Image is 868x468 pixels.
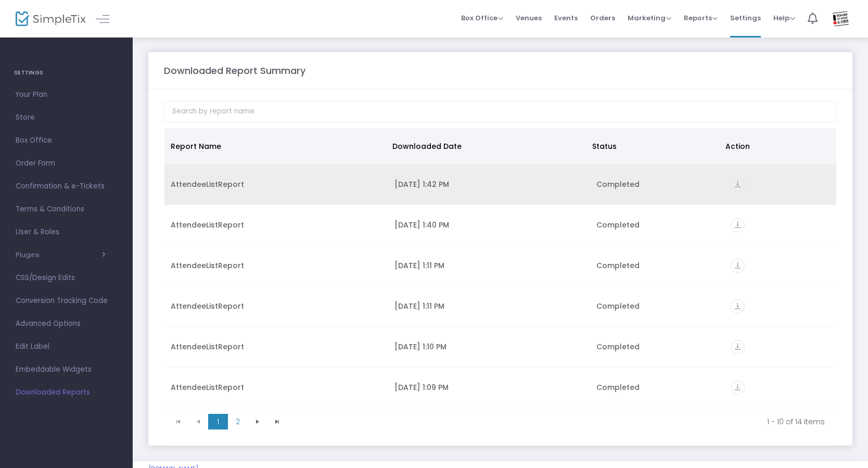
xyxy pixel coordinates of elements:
[16,271,117,285] span: CSS/Design Edits
[171,301,382,311] div: AttendeeListReport
[731,178,830,192] div: https://go.SimpleTix.com/2357i
[394,341,583,352] div: 9/30/2025 1:10 PM
[731,218,830,232] div: https://go.SimpleTix.com/hhc4a
[14,62,119,83] h4: SETTINGS
[164,101,837,122] input: Search by report name
[554,5,578,31] span: Events
[684,13,718,23] span: Reports
[596,382,718,393] div: Completed
[731,384,745,394] a: vertical_align_bottom
[228,414,248,429] span: Page 2
[731,299,745,313] i: vertical_align_bottom
[731,221,745,232] a: vertical_align_bottom
[164,64,305,78] m-panel-title: Downloaded Report Summary
[731,181,745,191] a: vertical_align_bottom
[164,128,386,165] th: Report Name
[731,302,745,313] a: vertical_align_bottom
[731,259,830,273] div: https://go.SimpleTix.com/g7y11
[16,225,117,239] span: User & Roles
[596,301,718,311] div: Completed
[773,13,795,23] span: Help
[16,88,117,102] span: Your Plan
[731,299,830,313] div: https://go.SimpleTix.com/1rxf8
[16,386,117,399] span: Downloaded Reports
[16,251,106,259] button: Plugins
[596,341,718,352] div: Completed
[248,414,267,429] span: Go to the next page
[394,382,583,393] div: 9/30/2025 1:09 PM
[596,179,718,189] div: Completed
[394,301,583,311] div: 9/30/2025 1:11 PM
[171,179,382,189] div: AttendeeListReport
[16,111,117,124] span: Store
[16,317,117,331] span: Advanced Options
[731,262,745,272] a: vertical_align_bottom
[16,203,117,216] span: Terms & Conditions
[273,418,282,426] span: Go to the last page
[394,260,583,271] div: 9/30/2025 1:11 PM
[16,340,117,353] span: Edit Label
[628,13,671,23] span: Marketing
[461,13,503,23] span: Box Office
[731,340,830,354] div: https://go.SimpleTix.com/5qsjp
[731,218,745,232] i: vertical_align_bottom
[16,180,117,193] span: Confirmation & e-Tickets
[295,416,825,427] kendo-pager-info: 1 - 10 of 14 items
[171,260,382,271] div: AttendeeListReport
[590,5,615,31] span: Orders
[164,128,836,409] div: Data table
[394,220,583,230] div: 10/13/2025 1:40 PM
[253,418,262,426] span: Go to the next page
[171,220,382,230] div: AttendeeListReport
[16,294,117,308] span: Conversion Tracking Code
[16,363,117,376] span: Embeddable Widgets
[719,128,830,165] th: Action
[16,157,117,170] span: Order Form
[267,414,287,429] span: Go to the last page
[731,178,745,192] i: vertical_align_bottom
[586,128,719,165] th: Status
[731,381,745,395] i: vertical_align_bottom
[730,5,761,31] span: Settings
[731,340,745,354] i: vertical_align_bottom
[731,381,830,395] div: https://go.SimpleTix.com/2dji3
[171,382,382,393] div: AttendeeListReport
[731,259,745,273] i: vertical_align_bottom
[394,179,583,189] div: 10/13/2025 1:42 PM
[516,5,542,31] span: Venues
[171,341,382,352] div: AttendeeListReport
[386,128,586,165] th: Downloaded Date
[731,343,745,353] a: vertical_align_bottom
[208,414,228,429] span: Page 1
[596,260,718,271] div: Completed
[16,134,117,147] span: Box Office
[596,220,718,230] div: Completed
